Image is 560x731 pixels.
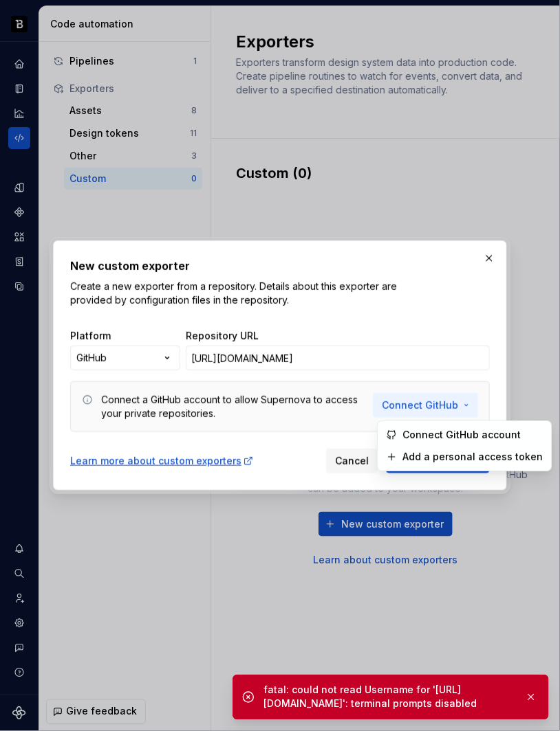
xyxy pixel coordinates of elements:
div: Connect a GitHub account to allow Supernova to access your private repositories. [101,393,365,420]
span: Cancel [335,454,369,468]
h2: New custom exporter [70,258,490,274]
span: Connect GitHub [382,398,458,412]
div: Learn more about custom exporters [70,454,254,468]
p: Create a new exporter from a repository. Details about this exporter are provided by configuratio... [70,280,400,307]
span: Add a personal access token [402,450,543,464]
span: Connect GitHub account [402,428,543,442]
label: Platform [70,329,111,343]
div: fatal: could not read Username for '[URL][DOMAIN_NAME]': terminal prompts disabled [263,684,514,711]
label: Repository URL [186,329,259,343]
